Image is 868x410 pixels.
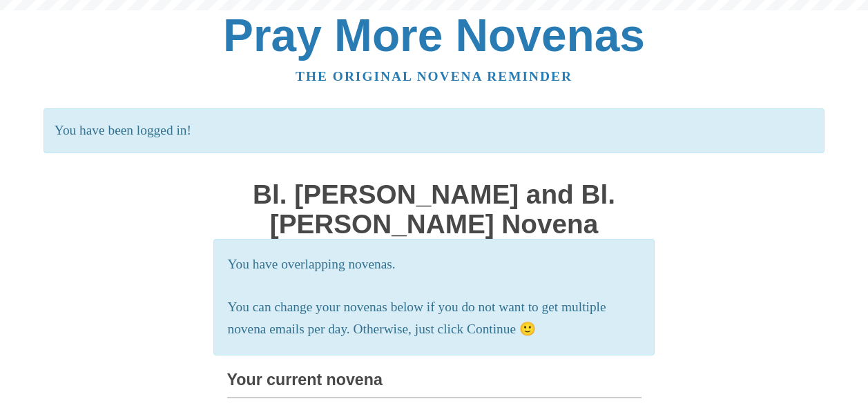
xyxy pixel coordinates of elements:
[44,108,824,153] p: You have been logged in!
[227,371,642,398] h3: Your current novena
[228,296,641,342] p: You can change your novenas below if you do not want to get multiple novena emails per day. Other...
[223,10,645,61] a: Pray More Novenas
[227,180,642,239] h1: Bl. [PERSON_NAME] and Bl. [PERSON_NAME] Novena
[296,69,572,84] a: The original novena reminder
[228,253,641,276] p: You have overlapping novenas.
